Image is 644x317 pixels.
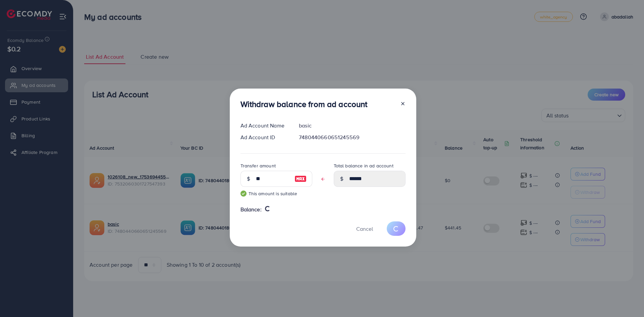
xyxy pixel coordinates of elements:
img: image [294,175,307,183]
small: This amount is suitable [240,190,312,197]
h3: Withdraw balance from ad account [240,99,368,109]
iframe: Chat [615,287,639,312]
button: Cancel [348,221,381,236]
label: Transfer amount [240,162,276,169]
span: Cancel [356,225,373,232]
label: Total balance in ad account [334,162,393,169]
div: basic [293,122,411,129]
div: Ad Account Name [235,122,294,129]
div: 7480440660651245569 [293,134,411,141]
div: Ad Account ID [235,134,294,141]
span: Balance: [240,206,262,213]
img: guide [240,191,247,197]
